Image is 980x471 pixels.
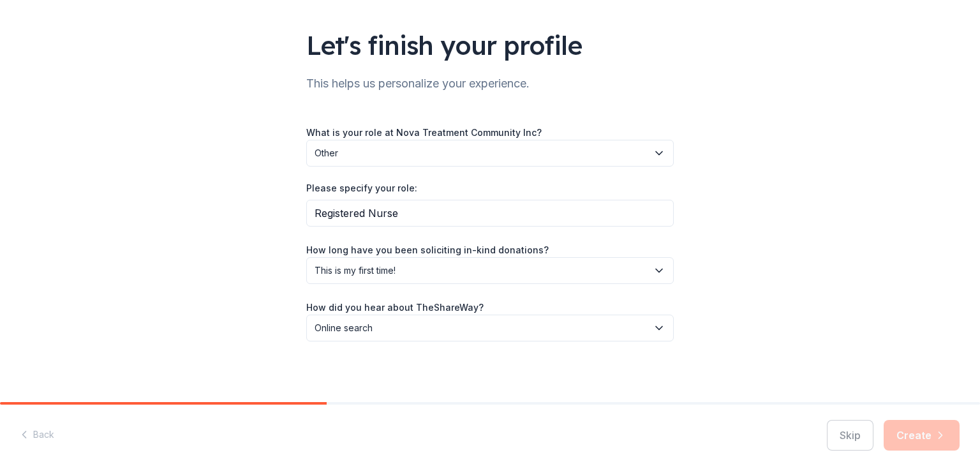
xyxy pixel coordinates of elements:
span: Other [315,146,648,161]
button: This is my first time! [306,257,674,284]
label: What is your role at Nova Treatment Community Inc? [306,126,542,139]
div: This helps us personalize your experience. [306,73,674,94]
span: Online search [315,320,648,336]
button: Other [306,140,674,167]
label: Please specify your role: [306,182,417,195]
button: Online search [306,315,674,341]
span: This is my first time! [315,263,648,278]
div: Let's finish your profile [306,27,674,63]
label: How did you hear about TheShareWay? [306,301,484,314]
label: How long have you been soliciting in-kind donations? [306,244,549,257]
